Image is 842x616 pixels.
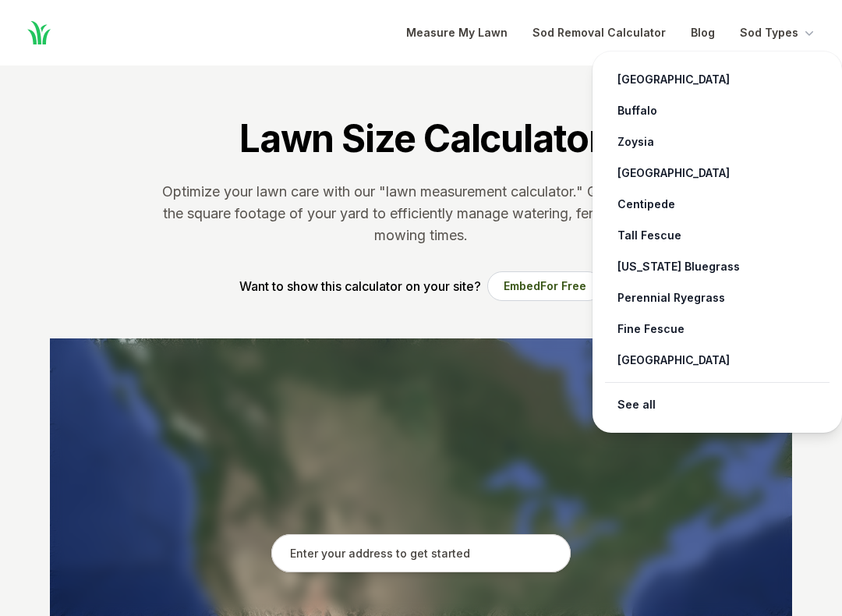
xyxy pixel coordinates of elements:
a: [US_STATE] Bluegrass [605,251,830,282]
p: Want to show this calculator on your site? [239,277,481,296]
a: [GEOGRAPHIC_DATA] [605,345,830,376]
button: EmbedFor Free [487,271,603,301]
a: Zoysia [605,126,830,158]
button: Sod Types [740,23,817,42]
a: Sod Removal Calculator [532,23,666,42]
a: Fine Fescue [605,313,830,345]
a: Measure My Lawn [406,23,508,42]
a: Perennial Ryegrass [605,282,830,313]
p: Optimize your lawn care with our "lawn measurement calculator." Quickly gauge the square footage ... [159,181,683,246]
h1: Lawn Size Calculator [239,115,603,162]
span: For Free [540,279,586,292]
a: Centipede [605,189,830,220]
a: [GEOGRAPHIC_DATA] [605,64,830,95]
a: Tall Fescue [605,220,830,251]
a: [GEOGRAPHIC_DATA] [605,158,830,189]
a: See all [605,389,830,420]
a: Buffalo [605,95,830,126]
input: Enter your address to get started [271,534,571,573]
a: Blog [691,23,715,42]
